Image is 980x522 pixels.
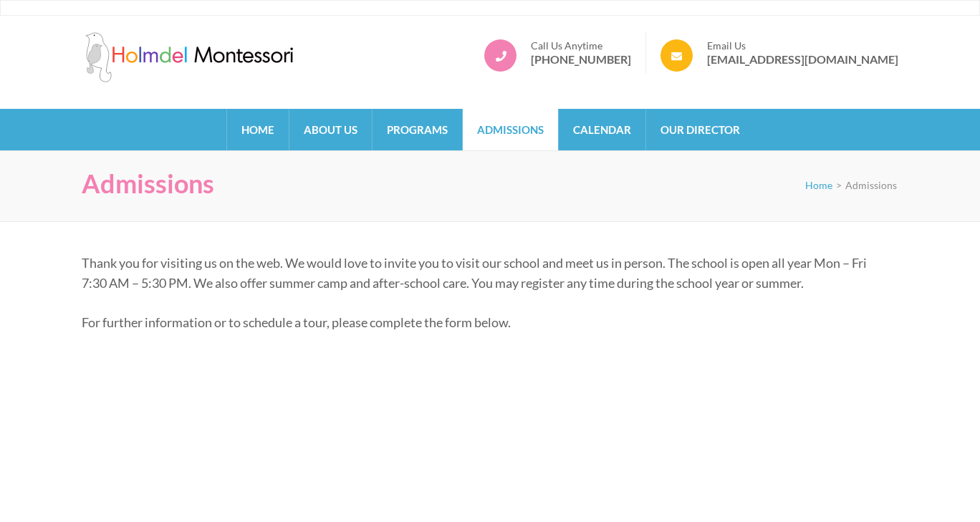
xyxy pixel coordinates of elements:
a: Programs [373,109,462,150]
a: Calendar [559,109,645,150]
a: Home [227,109,289,150]
p: For further information or to schedule a tour, please complete the form below. [82,312,888,332]
a: Our Director [646,109,754,150]
h1: Admissions [82,168,214,199]
a: Admissions [463,109,558,150]
a: Home [805,179,832,191]
span: Email Us [707,39,898,52]
a: About Us [289,109,372,150]
a: [PHONE_NUMBER] [531,52,631,67]
img: Holmdel Montessori School [82,32,297,82]
a: [EMAIL_ADDRESS][DOMAIN_NAME] [707,52,898,67]
span: > [836,179,842,191]
p: Thank you for visiting us on the web. We would love to invite you to visit our school and meet us... [82,253,888,293]
span: Call Us Anytime [531,39,631,52]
